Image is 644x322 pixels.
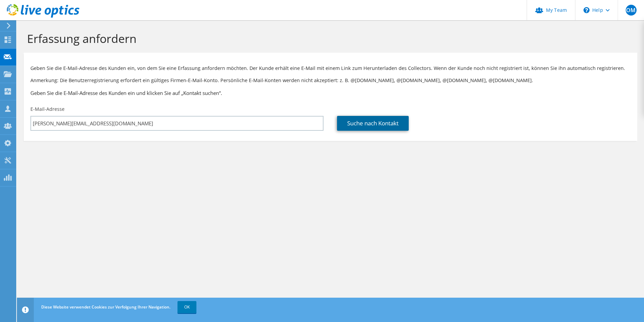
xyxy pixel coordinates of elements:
a: OK [177,301,196,313]
h1: Erfassung anfordern [27,31,630,46]
p: Anmerkung: Die Benutzerregistrierung erfordert ein gültiges Firmen-E-Mail-Konto. Persönliche E-Ma... [30,77,630,84]
svg: \n [583,7,590,13]
a: Suche nach Kontakt [337,116,409,131]
p: Geben Sie die E-Mail-Adresse des Kunden ein, von dem Sie eine Erfassung anfordern möchten. Der Ku... [30,65,630,72]
h3: Geben Sie die E-Mail-Adresse des Kunden ein und klicken Sie auf „Kontakt suchen“. [30,89,630,97]
span: Diese Website verwendet Cookies zur Verfolgung Ihrer Navigation. [41,304,170,310]
span: OM [626,5,637,16]
label: E-Mail-Adresse [30,106,65,113]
